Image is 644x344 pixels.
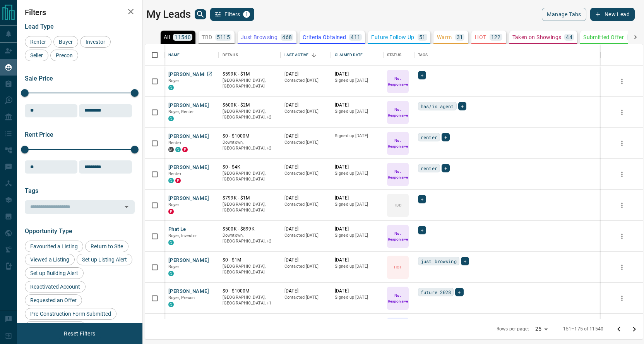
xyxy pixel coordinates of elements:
[25,267,84,279] div: Set up Building Alert
[388,292,408,304] p: Not Responsive
[335,77,379,84] p: Signed up [DATE]
[583,34,624,40] p: Submitted Offer
[223,133,277,139] p: $0 - $1000M
[219,44,281,66] div: Details
[88,243,126,249] span: Return to Site
[223,164,277,170] p: $0 - $4K
[281,44,331,66] div: Last Active
[168,85,174,90] div: condos.ca
[512,34,562,40] p: Taken on Showings
[223,102,277,108] p: $600K - $2M
[223,170,277,182] p: [GEOGRAPHIC_DATA], [GEOGRAPHIC_DATA]
[284,288,327,294] p: [DATE]
[168,116,174,121] div: condos.ca
[308,50,319,60] button: Sort
[25,23,54,30] span: Lead Type
[25,50,48,61] div: Seller
[164,34,170,40] p: All
[217,34,230,40] p: 5115
[223,201,277,213] p: [GEOGRAPHIC_DATA], [GEOGRAPHIC_DATA]
[168,240,174,245] div: condos.ca
[421,71,423,79] span: +
[335,319,379,325] p: [DATE]
[394,202,401,208] p: TBD
[421,164,437,172] span: renter
[335,294,379,301] p: Signed up [DATE]
[284,263,327,270] p: Contacted [DATE]
[168,209,174,214] div: property.ca
[168,264,180,269] span: Buyer
[455,288,463,296] div: +
[335,133,379,139] p: Signed up [DATE]
[175,178,181,183] div: property.ca
[27,297,79,303] span: Requested an Offer
[27,39,49,45] span: Renter
[284,226,327,232] p: [DATE]
[335,195,379,201] p: [DATE]
[25,281,86,292] div: Reactivated Account
[616,292,628,304] button: more
[461,257,469,265] div: +
[464,257,466,265] span: +
[616,261,628,273] button: more
[85,241,128,252] div: Return to Site
[421,226,423,234] span: +
[616,76,628,87] button: more
[335,232,379,239] p: Signed up [DATE]
[27,256,72,263] span: Viewed a Listing
[27,284,83,290] span: Reactivated Account
[25,36,51,48] div: Renter
[335,263,379,270] p: Signed up [DATE]
[421,102,454,110] span: has/is agent
[27,243,80,249] span: Favourited a Listing
[421,288,451,296] span: future 2028
[388,76,408,87] p: Not Responsive
[284,294,327,301] p: Contacted [DATE]
[335,257,379,263] p: [DATE]
[205,69,215,79] a: Open in New Tab
[168,178,174,183] div: condos.ca
[335,108,379,115] p: Signed up [DATE]
[284,102,327,108] p: [DATE]
[168,295,195,300] span: Buyer, Precon
[335,102,379,108] p: [DATE]
[284,201,327,208] p: Contacted [DATE]
[53,52,75,58] span: Precon
[146,8,191,21] h1: My Leads
[244,12,249,17] span: 1
[25,308,116,320] div: Pre-Construction Form Submitted
[284,195,327,201] p: [DATE]
[223,232,277,244] p: Midtown | Central, Vaughan
[77,254,132,265] div: Set up Listing Alert
[25,254,75,265] div: Viewed a Listing
[418,195,426,203] div: +
[27,311,114,317] span: Pre-Construction Form Submitted
[335,226,379,232] p: [DATE]
[457,34,463,40] p: 31
[284,108,327,115] p: Contacted [DATE]
[611,322,627,337] button: Go to previous page
[616,138,628,149] button: more
[27,270,81,276] span: Set up Building Alert
[461,102,464,110] span: +
[418,44,428,66] div: Tags
[168,202,180,207] span: Buyer
[168,171,182,176] span: Renter
[121,201,132,212] button: Open
[53,36,78,48] div: Buyer
[25,227,72,235] span: Opportunity Type
[331,44,383,66] div: Claimed Date
[25,294,82,306] div: Requested an Offer
[223,44,238,66] div: Details
[437,34,452,40] p: Warm
[566,34,572,40] p: 44
[202,34,212,40] p: TBD
[387,44,401,66] div: Status
[284,133,327,139] p: [DATE]
[223,257,277,263] p: $0 - $1M
[284,71,327,77] p: [DATE]
[421,133,437,141] span: renter
[223,71,277,77] p: $599K - $1M
[414,44,601,66] div: Tags
[168,257,209,264] button: [PERSON_NAME]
